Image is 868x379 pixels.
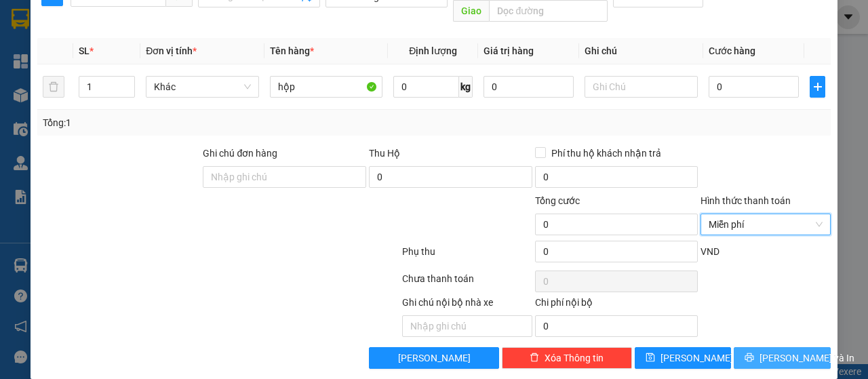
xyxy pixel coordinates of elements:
input: 0 [484,76,574,98]
span: delete [530,353,539,363]
span: [PERSON_NAME] và In [759,351,854,365]
span: Khác [154,77,251,97]
span: [PERSON_NAME] [398,351,471,365]
span: Miễn phí [709,214,823,235]
div: Phụ thu [401,244,534,268]
input: Ghi Chú [585,76,698,98]
span: Tên hàng [270,45,314,56]
span: Đơn vị tính [146,45,197,56]
span: Giá trị hàng [484,45,534,56]
label: Hình thức thanh toán [701,195,791,206]
div: Ghi chú nội bộ nhà xe [402,295,532,315]
button: save[PERSON_NAME] [635,347,732,369]
span: Cước hàng [709,45,755,56]
button: [PERSON_NAME] [369,347,499,369]
span: Xóa Thông tin [545,351,604,365]
input: Nhập ghi chú [402,315,532,337]
th: Ghi chú [579,38,703,64]
span: [PERSON_NAME] [660,351,733,365]
span: plus [810,81,825,92]
div: Tổng: 1 [43,115,336,130]
div: Chưa thanh toán [401,271,534,295]
span: Thu Hộ [369,148,400,159]
span: Tổng cước [535,195,580,206]
label: Ghi chú đơn hàng [203,148,277,159]
span: Phí thu hộ khách nhận trả [546,146,667,161]
input: VD: Bàn, Ghế [270,76,383,98]
span: VND [701,246,719,257]
button: deleteXóa Thông tin [502,347,632,369]
button: printer[PERSON_NAME] và In [734,347,831,369]
span: printer [745,353,754,363]
span: SL [79,45,90,56]
input: Ghi chú đơn hàng [203,166,366,188]
span: kg [459,76,473,98]
div: Chi phí nội bộ [535,295,698,315]
span: Định lượng [409,45,457,56]
button: plus [810,76,825,98]
button: delete [43,76,64,98]
span: save [646,353,655,363]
